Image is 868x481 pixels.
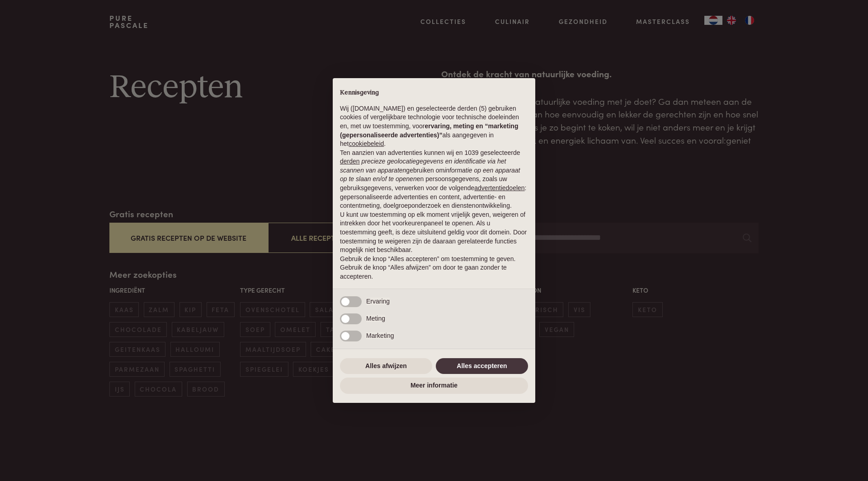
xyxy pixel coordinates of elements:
p: Wij ([DOMAIN_NAME]) en geselecteerde derden (5) gebruiken cookies of vergelijkbare technologie vo... [340,104,528,149]
button: Alles accepteren [436,358,528,374]
h2: Kennisgeving [340,89,528,97]
span: Meting [366,315,385,322]
em: precieze geolocatiegegevens en identificatie via het scannen van apparaten [340,158,506,174]
p: Gebruik de knop “Alles accepteren” om toestemming te geven. Gebruik de knop “Alles afwijzen” om d... [340,255,528,281]
strong: ervaring, meting en “marketing (gepersonaliseerde advertenties)” [340,122,518,139]
p: Ten aanzien van advertenties kunnen wij en 1039 geselecteerde gebruiken om en persoonsgegevens, z... [340,149,528,210]
em: informatie op een apparaat op te slaan en/of te openen [340,167,520,183]
button: Meer informatie [340,378,528,394]
button: derden [340,157,360,166]
span: Ervaring [366,298,390,305]
a: cookiebeleid [349,140,384,147]
button: advertentiedoelen [474,184,524,193]
span: Marketing [366,332,394,339]
button: Alles afwijzen [340,358,432,374]
p: U kunt uw toestemming op elk moment vrijelijk geven, weigeren of intrekken door het voorkeurenpan... [340,210,528,255]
